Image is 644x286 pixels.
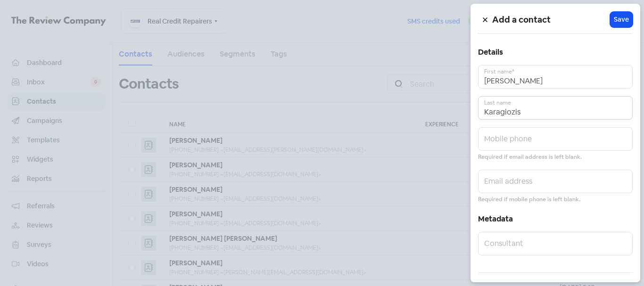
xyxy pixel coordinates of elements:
[478,127,633,151] input: Mobile phone
[478,153,582,162] small: Required if email address is left blank.
[478,45,633,59] h5: Details
[610,12,633,27] button: Save
[478,195,580,204] small: Required if mobile phone is left blank.
[478,232,633,255] input: Consultant
[492,13,610,27] h5: Add a contact
[478,65,633,89] input: First name
[478,96,633,120] input: Last name
[614,15,629,25] span: Save
[478,212,633,226] h5: Metadata
[478,170,633,193] input: Email address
